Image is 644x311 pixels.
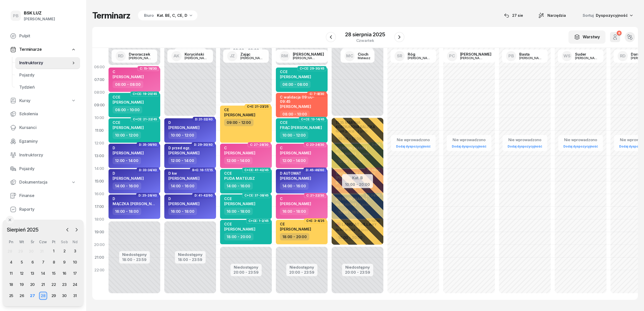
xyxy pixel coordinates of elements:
a: Pojazdy [6,163,80,175]
span: [PERSON_NAME] [168,151,200,155]
button: Sortuj Dyspozycyjność [577,10,638,21]
span: Dyspozycyjność [596,13,628,18]
div: Zając [240,52,265,56]
div: D przed egz. [168,146,200,150]
div: 23 [60,281,68,289]
button: Nie wprowadzonoDodaj dyspozycyjność [561,136,600,151]
span: Pojazdy [19,166,76,172]
a: Pulpit [6,30,80,42]
div: 7 [39,258,47,266]
span: WS [563,54,571,58]
div: Czw [38,240,48,244]
div: Suder [575,52,599,56]
div: [PERSON_NAME] [293,56,317,60]
a: Instruktorzy [15,57,80,69]
div: C [224,146,255,150]
div: 18:00 - 23:59 [178,256,203,262]
div: Warstwy [574,34,600,40]
div: [PERSON_NAME] [408,56,432,60]
div: 10 [71,258,79,266]
span: D: 35-36/60 [139,144,157,145]
div: Koryciński [185,52,209,56]
span: D: 29-30/40 [194,144,213,145]
span: FRĄC [PERSON_NAME] [280,125,322,130]
div: CE [224,108,255,112]
span: Dokumentacja [19,179,47,186]
div: 12:00 - 14:00 [280,157,308,164]
span: [PERSON_NAME] [168,125,200,130]
span: C: 7-8/30 [310,93,324,94]
button: Niedostępny18:00 - 23:59 [178,252,203,263]
div: [PERSON_NAME] [24,16,55,22]
div: Nd [70,240,80,244]
div: Niedostępny [234,265,259,269]
div: 11 [7,269,15,277]
div: 30 [60,292,68,300]
span: D: 41-42/60 [194,195,213,196]
div: Mateusz [358,56,370,60]
div: 12 [18,269,26,277]
div: D kw [168,171,200,175]
span: MC [346,54,353,58]
div: 10:00 - 12:00 [280,132,308,139]
div: Pt [48,240,59,244]
div: Sob [59,240,70,244]
div: C walidacja 09:00-09:45 [280,95,325,104]
div: 17 [71,269,79,277]
a: Szkolenia [6,108,80,120]
div: Nie wprowadzono [394,137,433,143]
div: 27 sie [504,12,523,19]
div: D [113,146,144,150]
div: 06:00 - 08:00 [113,81,143,88]
button: 6 [610,32,620,42]
div: 31 [71,292,79,300]
div: 24 [71,281,79,289]
a: AKKoryciński[PERSON_NAME] [167,50,213,63]
div: Basta [519,52,544,56]
span: Tydzień [19,84,76,91]
div: 16 [60,269,68,277]
div: 2 [60,247,68,255]
div: 28 sierpnia 2025 [345,32,385,37]
button: Niedostępny20:00 - 23:59 [234,264,259,275]
span: [PERSON_NAME] [280,176,311,181]
span: D: 31-32/40 [195,119,213,120]
div: 18:00 - 20:00 [280,233,309,240]
span: D: 33-34/40 [139,170,157,171]
span: PUDA MATEUSZ [224,176,255,181]
div: 18:00 - 23:59 [122,256,147,262]
div: 14:00 - 16:00 [224,182,253,190]
span: C: 21-22/30 [306,195,324,196]
div: Nie wprowadzono [450,137,488,143]
a: RM[PERSON_NAME][PERSON_NAME] [276,50,328,63]
span: [PERSON_NAME] [168,201,200,206]
a: Dodaj dyspozycyjność [394,143,433,149]
div: [PERSON_NAME] [519,56,544,60]
div: 13:00 [92,150,106,162]
div: 9 [60,258,68,266]
span: [PERSON_NAME] [113,176,144,181]
a: PC[PERSON_NAME][PERSON_NAME] [443,50,495,63]
button: Narzędzia [534,10,570,21]
span: [PERSON_NAME] [280,104,311,109]
div: 14 [39,269,47,277]
span: Finanse [19,192,76,199]
span: [PERSON_NAME] [280,151,311,155]
a: Tydzień [15,81,80,93]
span: [PERSON_NAME] [224,201,255,206]
a: Dokumentacja [6,176,80,188]
div: 22:00 [92,264,106,276]
div: [PERSON_NAME] [185,56,209,60]
span: RD [620,54,626,58]
button: Niedostępny20:00 - 23:59 [345,264,370,275]
span: Terminarze [19,46,42,53]
div: D [168,120,200,125]
div: C [280,197,311,201]
button: Nie wprowadzonoDodaj dyspozycyjność [506,136,544,151]
div: 14:00 [92,162,106,175]
button: 27 sie [499,10,528,21]
div: 10:00 - 12:00 [168,132,197,139]
span: AK [173,54,180,58]
div: 08:00 - 10:00 [113,106,142,113]
div: 12:00 - 14:00 [113,157,141,164]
